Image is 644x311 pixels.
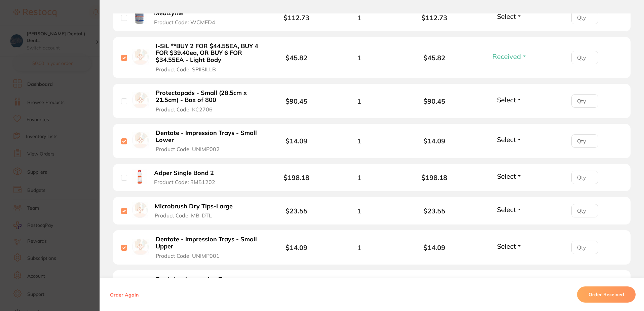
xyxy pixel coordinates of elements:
[397,97,472,105] b: $90.45
[152,9,224,26] button: Medizyme Product Code: WCMED4
[132,169,147,184] img: Adper Single Bond 2
[286,243,307,252] b: $14.09
[152,169,224,186] button: Adper Single Bond 2 Product Code: 3M51202
[497,205,516,214] span: Select
[495,12,524,21] button: Select
[155,212,212,218] span: Product Code: MB-DTL
[495,205,524,214] button: Select
[571,94,598,108] input: Qty
[132,132,149,149] img: Dentate - Impression Trays - Small Lower
[154,276,262,299] button: Dentate - Impression Trays - Medium Lower Product Code: UNIMP004
[286,97,307,105] b: $90.45
[154,170,214,177] b: Adper Single Bond 2
[490,52,529,61] button: Received
[577,286,636,303] button: Order Received
[397,207,472,215] b: $23.55
[497,12,516,21] span: Select
[153,203,241,219] button: Microbrush Dry Tips-Large Product Code: MB-DTL
[156,66,216,72] span: Product Code: SPIISILLB
[286,207,307,215] b: $23.55
[571,11,598,24] input: Qty
[497,135,516,144] span: Select
[357,97,361,105] span: 1
[571,134,598,148] input: Qty
[154,236,262,259] button: Dentate - Impression Trays - Small Upper Product Code: UNIMP001
[154,89,262,113] button: Protectapads - Small (28.5cm x 21.5cm) - Box of 800 Product Code: KC2706
[497,96,516,104] span: Select
[357,14,361,22] span: 1
[154,42,262,73] button: I-SiL **BUY 2 FOR $44.55EA, BUY 4 FOR $39.40ea, OR BUY 6 FOR $34.55EA - Light Body Product Code: ...
[154,19,215,25] span: Product Code: WCMED4
[492,52,521,61] span: Received
[108,291,141,298] button: Order Again
[571,204,598,217] input: Qty
[156,146,220,152] span: Product Code: UNIMP002
[397,54,472,62] b: $45.82
[156,106,213,112] span: Product Code: KC2706
[154,10,183,17] b: Medizyme
[497,172,516,180] span: Select
[571,241,598,254] input: Qty
[155,203,233,210] b: Microbrush Dry Tips-Large
[357,54,361,62] span: 1
[571,51,598,64] input: Qty
[154,129,262,153] button: Dentate - Impression Trays - Small Lower Product Code: UNIMP002
[357,174,361,181] span: 1
[283,13,309,22] b: $112.73
[571,171,598,184] input: Qty
[154,179,215,185] span: Product Code: 3M51202
[495,96,524,104] button: Select
[495,135,524,144] button: Select
[132,239,149,255] img: Dentate - Impression Trays - Small Upper
[397,14,472,22] b: $112.73
[286,54,307,62] b: $45.82
[156,43,260,64] b: I-SiL **BUY 2 FOR $44.55EA, BUY 4 FOR $39.40ea, OR BUY 6 FOR $34.55EA - Light Body
[156,276,260,290] b: Dentate - Impression Trays - Medium Lower
[132,9,147,24] img: Medizyme
[132,49,149,65] img: I-SiL **BUY 2 FOR $44.55EA, BUY 4 FOR $39.40ea, OR BUY 6 FOR $34.55EA - Light Body
[132,92,149,109] img: Protectapads - Small (28.5cm x 21.5cm) - Box of 800
[156,253,220,259] span: Product Code: UNIMP001
[156,130,260,143] b: Dentate - Impression Trays - Small Lower
[397,137,472,145] b: $14.09
[156,90,260,103] b: Protectapads - Small (28.5cm x 21.5cm) - Box of 800
[397,174,472,181] b: $198.18
[495,172,524,180] button: Select
[286,137,307,145] b: $14.09
[497,242,516,250] span: Select
[397,244,472,251] b: $14.09
[357,137,361,145] span: 1
[357,244,361,251] span: 1
[132,202,148,218] img: Microbrush Dry Tips-Large
[283,173,309,182] b: $198.18
[495,242,524,250] button: Select
[357,207,361,215] span: 1
[156,236,260,250] b: Dentate - Impression Trays - Small Upper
